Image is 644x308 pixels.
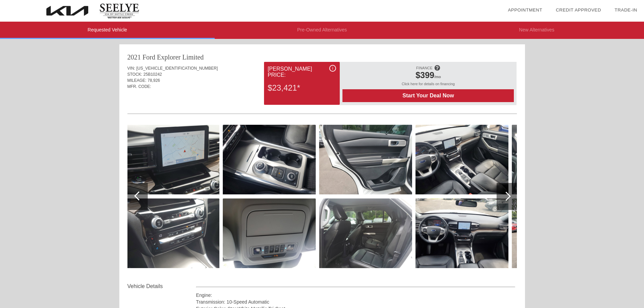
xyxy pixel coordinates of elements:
[196,292,516,299] div: Engine:
[215,22,429,39] li: Pre-Owned Alternatives
[126,198,219,268] img: 5ec3752f0e45840a24134846288832db.jpg
[351,93,505,99] span: Start Your Deal Now
[127,94,517,104] div: Quoted on [DATE] 11:47:16 PM
[148,78,160,83] span: 78,926
[332,66,333,71] span: i
[223,198,316,268] img: d4c1e5c542a29b3abe1f9e7a9b96a1d7.jpg
[127,52,181,62] div: 2021 Ford Explorer
[342,82,514,89] div: Click here for details on financing
[223,125,316,194] img: 19fbf498668b49fddbcc0e2bca022621.jpg
[126,125,219,194] img: 37fc884629e627dcf5b080620922ed6e.jpg
[196,299,516,305] div: Transmission: 10-Speed Automatic
[127,72,142,77] span: STOCK:
[268,65,336,79] div: [PERSON_NAME] Price:
[127,282,196,290] div: Vehicle Details
[615,7,637,13] a: Trade-In
[182,52,204,62] div: Limited
[556,7,601,13] a: Credit Approved
[416,66,432,70] span: FINANCE
[268,79,336,97] div: $23,421*
[508,7,542,13] a: Appointment
[143,72,162,77] span: 25B10242
[319,125,412,194] img: 59cd022c2369f539a69545033a372779.jpg
[346,70,510,82] div: /mo
[319,198,412,268] img: ca52958a3eb2e81b355269ac884066ba.jpg
[415,198,508,268] img: 8c44e87c71071226218b2c5b76cb3d16.jpg
[512,198,605,268] img: 3917c346c5802753e14def6c31496c88.jpg
[127,66,135,71] span: VIN:
[429,22,644,39] li: New Alternatives
[415,125,508,194] img: 380cea2dc0458f3f32eaf3ad0de40623.jpg
[127,84,151,89] span: MFR. CODE:
[127,78,147,83] span: MILEAGE:
[512,125,605,194] img: 30873286244a9f2f874a177c591a4923.jpg
[136,66,218,71] span: [US_VEHICLE_IDENTIFICATION_NUMBER]
[415,70,434,80] span: $399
